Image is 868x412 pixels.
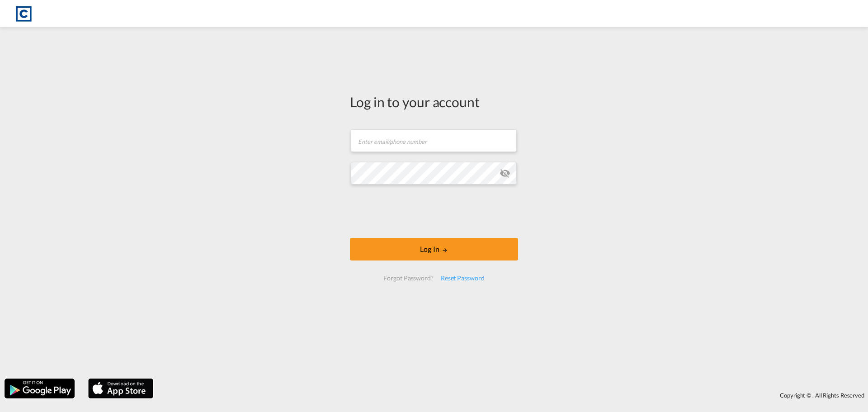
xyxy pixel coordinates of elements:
[380,270,437,286] div: Forgot Password?
[500,168,510,179] md-icon: icon-eye-off
[158,388,868,403] div: Copyright © . All Rights Reserved
[365,194,503,229] iframe: reCAPTCHA
[351,129,517,152] input: Enter email/phone number
[4,378,75,399] img: google.png
[350,238,518,260] button: LOGIN
[14,4,34,24] img: 1fdb9190129311efbfaf67cbb4249bed.jpeg
[350,92,518,111] div: Log in to your account
[437,270,488,286] div: Reset Password
[87,378,154,399] img: apple.png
